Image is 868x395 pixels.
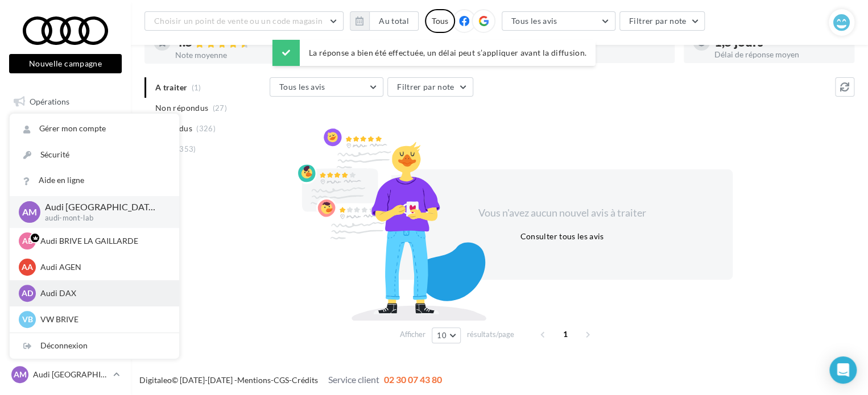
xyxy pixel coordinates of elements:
a: Médiathèque [7,204,124,228]
p: VW BRIVE [40,314,166,325]
button: Au total [350,11,419,31]
button: Consulter tous les avis [515,230,608,243]
span: résultats/page [467,329,514,340]
button: 10 [432,327,461,343]
span: (326) [196,124,216,133]
span: Tous les avis [511,16,557,26]
span: AM [14,369,27,380]
div: 1,5 jours [714,36,845,48]
span: (353) [177,144,196,153]
button: Au total [369,11,419,31]
span: 1 [556,325,574,343]
span: AD [22,288,33,299]
div: Taux de réponse [535,51,666,59]
span: VB [22,314,33,325]
a: Gérer mon compte [10,116,179,142]
span: Opérations [30,97,69,106]
div: Note moyenne [175,51,306,59]
a: AM Audi [GEOGRAPHIC_DATA][PERSON_NAME] [9,364,122,385]
button: Filtrer par note [619,11,705,31]
div: Tous [425,9,455,33]
a: PLV et print personnalisable [7,232,124,265]
p: Audi [GEOGRAPHIC_DATA][PERSON_NAME] [33,369,109,380]
div: 4.5 [175,36,306,49]
a: Sécurité [10,142,179,168]
a: Digitaleo [139,375,172,385]
p: audi-mont-lab [45,213,161,223]
span: 10 [437,331,447,340]
span: AB [22,235,33,247]
p: Audi [GEOGRAPHIC_DATA][PERSON_NAME] [45,201,161,214]
div: La réponse a bien été effectuée, un délai peut s’appliquer avant la diffusion. [272,40,596,66]
p: Audi DAX [40,288,166,299]
div: Déconnexion [10,333,179,359]
a: Mentions [237,375,271,385]
span: Afficher [400,329,425,340]
p: Audi BRIVE LA GAILLARDE [40,235,166,247]
button: Nouvelle campagne [9,54,122,73]
div: Open Intercom Messenger [829,356,857,384]
span: © [DATE]-[DATE] - - - [139,375,442,385]
a: Visibilité en ligne [7,147,124,171]
a: Campagnes [7,176,124,199]
span: Service client [328,374,379,385]
span: AM [22,205,37,218]
span: (27) [213,103,227,113]
div: Délai de réponse moyen [714,51,845,59]
a: Boîte de réception [7,118,124,143]
button: Filtrer par note [387,77,473,97]
span: Non répondus [155,102,208,114]
button: Choisir un point de vente ou un code magasin [144,11,344,31]
span: Choisir un point de vente ou un code magasin [154,16,323,26]
span: AA [22,261,33,273]
a: Crédits [292,375,318,385]
button: Tous les avis [502,11,615,31]
a: Aide en ligne [10,168,179,193]
button: Tous les avis [270,77,383,97]
p: Audi AGEN [40,261,166,273]
span: 02 30 07 43 80 [384,374,442,385]
a: Opérations [7,90,124,114]
span: Tous les avis [279,82,325,92]
a: CGS [274,375,289,385]
div: Vous n'avez aucun nouvel avis à traiter [464,206,660,221]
